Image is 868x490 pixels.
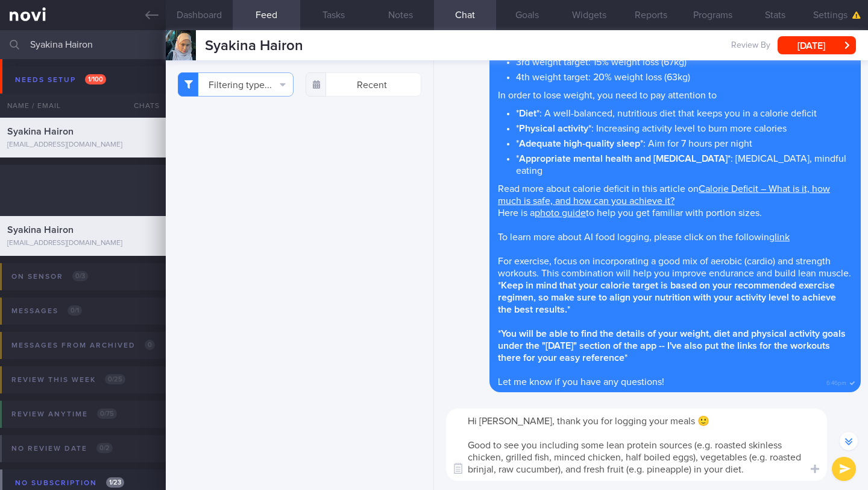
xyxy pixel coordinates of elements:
[72,271,88,281] span: 0 / 3
[775,232,790,242] a: link
[519,109,536,118] strong: Diet
[498,91,717,100] span: In order to lose weight, you need to pay attention to
[8,441,116,457] div: No review date
[12,72,109,88] div: Needs setup
[519,154,728,164] strong: Appropriate mental health and [MEDICAL_DATA]
[516,53,852,68] li: 3rd weight target: 15% weight loss (67kg)
[498,377,664,387] span: Let me know if you have any questions!
[205,39,303,53] span: Syakina Hairon
[68,305,82,316] span: 0 / 1
[516,104,852,119] li: * *: A well-balanced, nutritious diet that keeps you in a calorie deficit
[7,225,74,235] span: Syakina Hairon
[8,269,91,285] div: On sensor
[96,443,113,453] span: 0 / 2
[145,340,155,350] span: 0
[498,281,836,314] strong: Keep in mind that your calorie target is based on your recommended exercise regimen, so make sure...
[498,232,790,242] span: To learn more about AI food logging, please click on the following
[7,239,159,248] div: [EMAIL_ADDRESS][DOMAIN_NAME]
[97,409,117,419] span: 0 / 75
[498,184,830,206] span: Read more about calorie deficit in this article on
[498,208,762,218] span: Here is a to help you get familiar with portion sizes.
[8,303,85,319] div: Messages
[7,127,74,136] span: Syakina Hairon
[8,372,128,388] div: Review this week
[516,68,852,83] li: 4th weight target: 20% weight loss (63kg)
[519,124,588,133] strong: Physical activity
[106,477,124,488] span: 1 / 23
[85,74,106,84] span: 1 / 100
[118,94,166,118] div: Chats
[826,376,846,387] span: 6:46pm
[498,256,851,314] span: For exercise, focus on incorporating a good mix of aerobic (cardio) and strength workouts. This c...
[778,36,856,54] button: [DATE]
[105,374,125,384] span: 0 / 25
[8,337,158,354] div: Messages from Archived
[535,208,586,218] a: photo guide
[516,119,852,135] li: * *: Increasing activity level to burn more calories
[519,139,640,148] strong: Adequate high-quality sleep
[731,40,770,51] span: Review By
[498,329,846,363] strong: You will be able to find the details of your weight, diet and physical activity goals under the "...
[7,141,159,150] div: [EMAIL_ADDRESS][DOMAIN_NAME]
[8,406,120,422] div: Review anytime
[516,150,852,177] li: * *: [MEDICAL_DATA], mindful eating
[516,135,852,150] li: * *: Aim for 7 hours per night
[178,72,294,97] button: Filtering type...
